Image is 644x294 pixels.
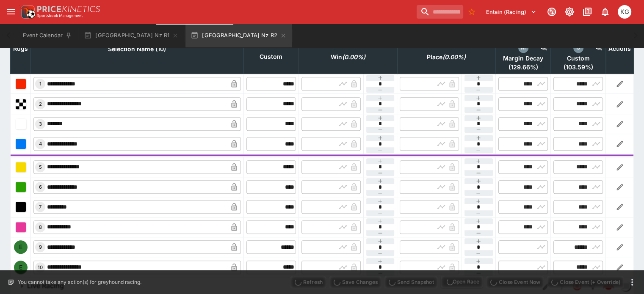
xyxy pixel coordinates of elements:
span: ( 103.59 %) [553,63,603,71]
span: 3 [37,121,44,127]
div: Hide Competitor [528,43,548,53]
img: Sportsbook Management [37,14,83,18]
span: Margin Decay [498,55,548,62]
div: excl. Emergencies (100.59%) [553,43,603,71]
button: No Bookmarks [465,5,478,19]
div: Kevin Gutschlag [618,5,631,19]
button: Select Tenant [481,5,542,19]
input: search [417,5,463,19]
span: 4 [37,141,44,147]
div: E [14,261,28,274]
span: Custom [553,55,603,62]
button: Documentation [580,4,595,19]
button: Kevin Gutschlag [615,3,634,21]
th: Custom [243,40,299,74]
p: You cannot take any action(s) for greyhound racing. [18,278,141,286]
span: excl. Emergencies (0.00%) [417,52,475,62]
div: excl. Emergencies (129.66%) [498,43,548,71]
span: 1 [38,81,43,87]
button: more [627,277,637,287]
span: 8 [37,224,44,230]
button: [GEOGRAPHIC_DATA] Nz R2 [185,24,292,47]
button: Notifications [597,4,613,19]
div: E [14,240,28,254]
span: excl. Emergencies (0.00%) [321,52,375,62]
span: 7 [37,204,43,210]
div: split button [441,276,483,288]
div: Hide Competitor [583,43,603,53]
img: PriceKinetics [37,6,100,12]
button: open drawer [3,4,19,19]
em: ( 0.00 %) [442,52,466,62]
button: Toggle light/dark mode [562,4,577,19]
button: [GEOGRAPHIC_DATA] Nz R1 [79,24,184,47]
th: Rugs [11,24,31,74]
span: 6 [37,184,44,190]
span: 9 [37,244,44,250]
span: Selection Name (10) [99,44,175,54]
img: PriceKinetics Logo [19,3,36,20]
em: ( 0.00 %) [342,52,365,62]
div: custom [573,43,583,53]
span: 2 [37,101,44,107]
th: Actions [606,24,634,74]
span: ( 129.66 %) [498,63,548,71]
button: Connected to PK [544,4,559,19]
span: 10 [36,264,44,270]
span: 5 [37,164,44,170]
div: margin_decay [518,43,528,53]
button: Event Calendar [18,24,77,47]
